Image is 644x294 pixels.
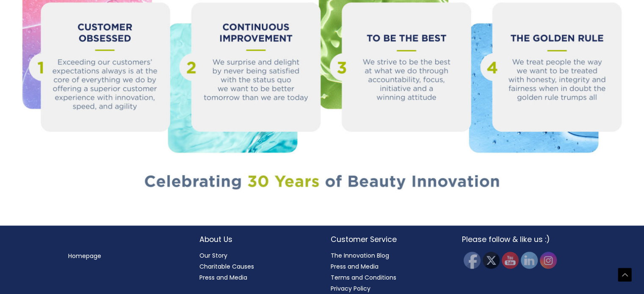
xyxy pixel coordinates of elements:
[199,251,227,260] a: Our Story
[199,234,314,245] h2: About Us
[331,284,370,293] a: Privacy Policy
[331,250,445,294] nav: Customer Service
[331,262,379,271] a: Press and Media
[68,252,101,260] a: Homepage
[483,252,500,269] img: Twitter
[462,234,576,245] h2: Please follow & like us :)
[331,234,445,245] h2: Customer Service
[199,262,254,271] a: Charitable Causes
[331,273,396,282] a: Terms and Conditions
[331,251,389,260] a: The Innovation Blog
[68,250,182,261] nav: Menu
[199,250,314,283] nav: About Us
[199,273,247,282] a: Press and Media
[464,252,481,269] img: Facebook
